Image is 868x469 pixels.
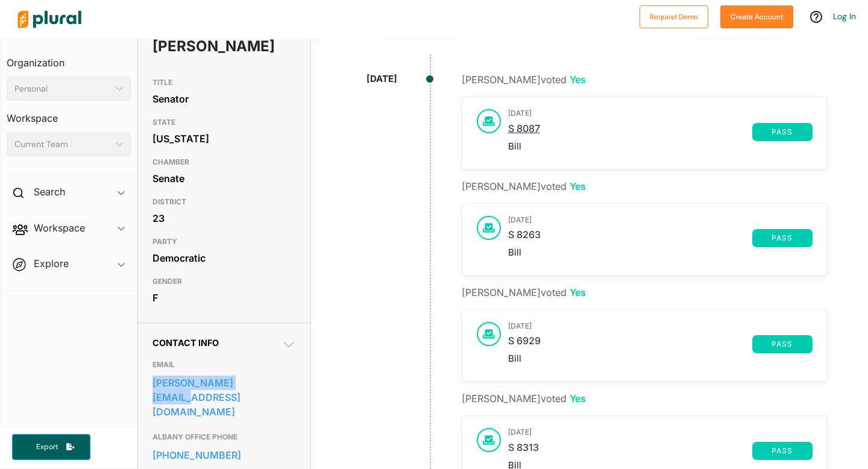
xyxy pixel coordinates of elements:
[759,128,805,136] span: pass
[640,10,708,22] a: Request Demo
[153,130,296,148] div: [US_STATE]
[640,5,708,28] button: Request Demo
[508,247,813,258] div: Bill
[153,289,296,307] div: F
[462,392,586,404] span: [PERSON_NAME] voted
[508,229,752,247] a: S 8263
[720,10,793,22] a: Create Account
[153,195,296,209] h3: DISTRICT
[153,274,296,289] h3: GENDER
[462,180,586,192] span: [PERSON_NAME] voted
[153,169,296,187] div: Senate
[153,338,219,348] span: Contact Info
[508,322,813,330] h3: [DATE]
[508,353,813,364] div: Bill
[508,216,813,224] h3: [DATE]
[34,185,65,198] h2: Search
[153,357,296,372] h3: EMAIL
[508,141,813,152] div: Bill
[570,392,586,404] span: Yes
[570,286,586,298] span: Yes
[153,90,296,108] div: Senator
[508,442,752,460] a: S 8313
[570,180,586,192] span: Yes
[153,234,296,249] h3: PARTY
[153,374,296,421] a: [PERSON_NAME][EMAIL_ADDRESS][DOMAIN_NAME]
[759,447,805,455] span: pass
[153,430,296,444] h3: ALBANY OFFICE PHONE
[153,209,296,227] div: 23
[7,45,131,72] h3: Organization
[14,138,111,151] div: Current Team
[7,101,131,127] h3: Workspace
[720,5,793,28] button: Create Account
[28,442,66,452] span: Export
[153,75,296,90] h3: TITLE
[759,234,805,242] span: pass
[153,249,296,267] div: Democratic
[12,434,90,460] button: Export
[508,428,813,436] h3: [DATE]
[153,28,239,65] h1: [PERSON_NAME]
[508,335,752,353] a: S 6929
[462,74,586,86] span: [PERSON_NAME] voted
[570,74,586,86] span: Yes
[14,83,111,95] div: Personal
[462,286,586,298] span: [PERSON_NAME] voted
[508,109,813,118] h3: [DATE]
[153,155,296,169] h3: CHAMBER
[153,115,296,130] h3: STATE
[759,341,805,348] span: pass
[508,123,752,141] a: S 8087
[833,11,856,22] a: Log In
[366,72,397,86] div: [DATE]
[153,446,296,464] a: [PHONE_NUMBER]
